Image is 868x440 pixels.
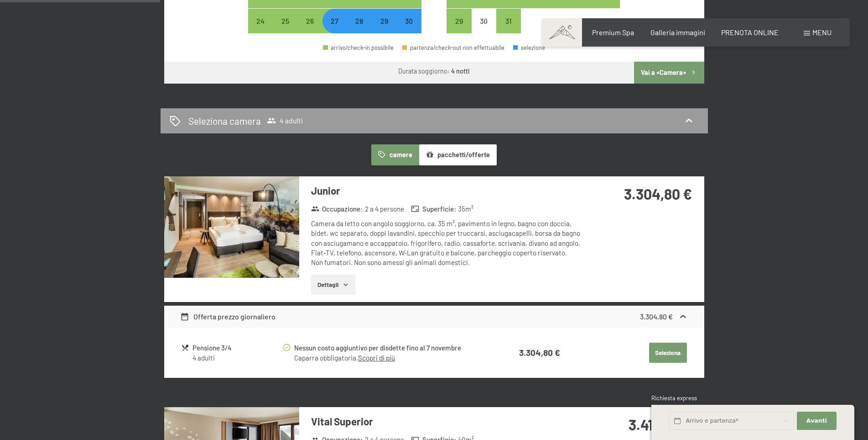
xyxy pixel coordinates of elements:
div: 29 [373,17,395,40]
div: Wed Dec 31 2025 [496,9,521,33]
div: Tue Dec 30 2025 [472,9,496,33]
div: arrivo/check-in possibile [372,9,396,33]
div: 30 [397,17,420,40]
div: 27 [323,17,346,40]
h3: Junior [311,184,582,198]
strong: 3.304,80 € [624,185,692,202]
h3: Vital Superior [311,414,582,429]
button: Vai a «Camera» [634,62,704,84]
span: Richiesta express [651,394,697,402]
div: Caparra obbligatoria. [294,353,484,363]
img: mss_renderimg.php [164,176,299,278]
strong: 3.304,80 € [519,347,560,358]
button: Avanti [797,412,836,430]
button: pacchetti/offerte [419,144,497,165]
div: arrivo/check-in possibile [396,9,421,33]
div: arrivo/check-in non effettuabile [472,9,496,33]
h2: Seleziona camera [188,114,261,127]
div: 25 [274,17,296,40]
div: 26 [298,17,321,40]
div: 28 [348,17,371,40]
div: Thu Nov 27 2025 [322,9,347,33]
div: Camera da letto con angolo soggiorno, ca. 35 m², pavimento in legno, bagno con doccia, bidet, wc ... [311,219,582,267]
a: Premium Spa [592,28,634,37]
div: Sat Nov 29 2025 [372,9,396,33]
div: Offerta prezzo giornaliero [180,311,275,322]
div: 29 [447,17,470,40]
div: arrivo/check-in possibile [447,9,471,33]
a: Scopri di più [358,354,395,362]
strong: 3.413,60 € [629,416,692,433]
div: Tue Nov 25 2025 [273,9,297,33]
strong: 3.304,80 € [640,312,673,321]
div: Mon Nov 24 2025 [248,9,273,33]
strong: Occupazione : [311,204,363,214]
span: 35 m² [458,204,473,214]
div: partenza/check-out non effettuabile [402,45,504,51]
span: Menu [812,28,832,37]
div: 31 [497,17,520,40]
div: arrivo/check-in possibile [297,9,322,33]
div: arrivo/check-in possibile [273,9,297,33]
a: Galleria immagini [650,28,705,37]
button: Dettagli [311,275,355,295]
div: Offerta prezzo giornaliero3.304,80 € [164,306,704,328]
button: camere [371,144,419,165]
span: 4 adulti [267,116,303,125]
span: 2 a 4 persone [365,204,404,214]
div: 30 [473,17,495,40]
div: arrivo/check-in possibile [347,9,372,33]
b: 4 notti [451,67,470,75]
div: Pensione 3/4 [192,343,281,353]
div: Wed Nov 26 2025 [297,9,322,33]
div: Sun Nov 30 2025 [396,9,421,33]
div: Durata soggiorno: [398,67,470,76]
div: arrivo/check-in possibile [248,9,273,33]
div: Nessun costo aggiuntivo per disdette fino al 7 novembre [294,343,484,353]
button: Seleziona [649,343,687,363]
div: Mon Dec 29 2025 [447,9,471,33]
div: Fri Nov 28 2025 [347,9,372,33]
strong: Superficie : [411,204,456,214]
div: selezione [513,45,545,51]
div: arrivo/check-in possibile [322,9,347,33]
div: arrivo/check-in possibile [323,45,394,51]
span: Avanti [806,417,827,425]
div: 4 adulti [192,353,281,363]
div: arrivo/check-in possibile [496,9,521,33]
div: 24 [249,17,272,40]
a: PRENOTA ONLINE [721,28,779,37]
